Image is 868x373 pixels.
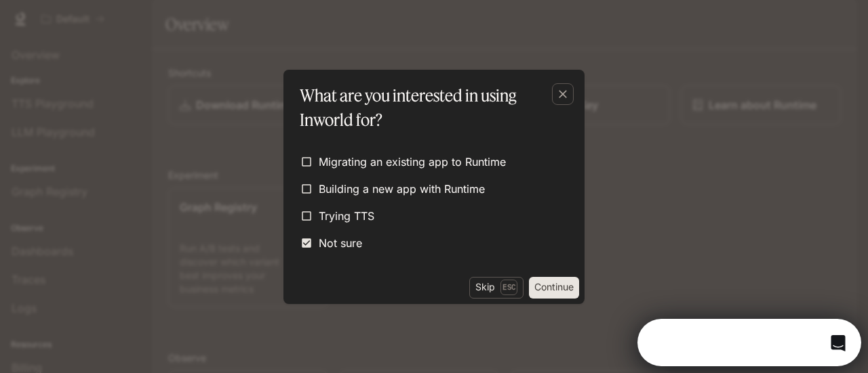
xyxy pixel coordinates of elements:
p: Esc [500,280,517,294]
span: Trying TTS [319,208,374,224]
iframe: Intercom live chat [822,327,854,359]
span: Migrating an existing app to Runtime [319,154,506,170]
div: Open Intercom Messenger [5,5,235,43]
iframe: Intercom live chat discovery launcher [637,319,861,366]
button: SkipEsc [469,277,524,299]
button: Continue [529,277,579,299]
div: The team typically replies in under 3h [14,22,195,37]
p: What are you interested in using Inworld for? [300,83,563,132]
span: Not sure [319,235,362,251]
div: Need help? [14,12,195,22]
span: Building a new app with Runtime [319,181,485,197]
